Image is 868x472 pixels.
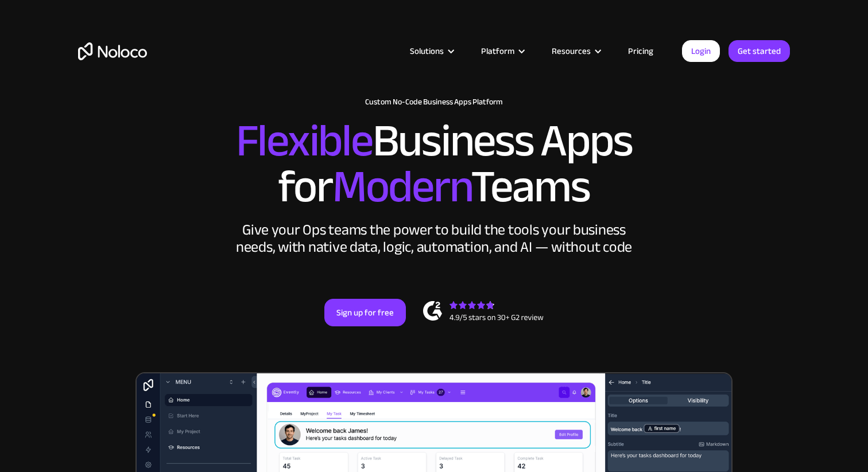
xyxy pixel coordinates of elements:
[614,44,668,58] a: Pricing
[236,98,373,184] span: Flexible
[410,44,444,58] div: Solutions
[396,44,467,58] div: Solutions
[728,40,790,62] a: Get started
[682,40,720,62] a: Login
[78,118,790,210] h2: Business Apps for Teams
[324,299,406,326] a: Sign up for free
[481,44,514,58] div: Platform
[552,44,591,58] div: Resources
[537,44,614,58] div: Resources
[332,144,471,229] span: Modern
[78,42,147,60] a: home
[233,221,635,256] div: Give your Ops teams the power to build the tools your business needs, with native data, logic, au...
[467,44,537,58] div: Platform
